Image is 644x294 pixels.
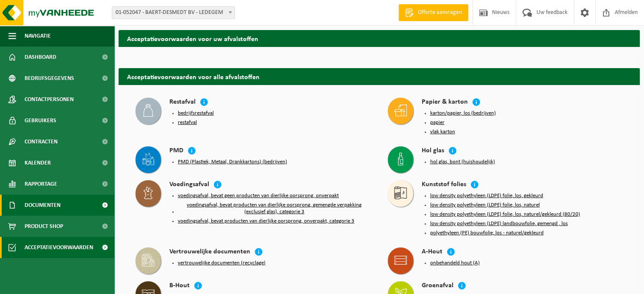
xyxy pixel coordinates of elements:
[430,260,480,267] button: onbehandeld hout (A)
[25,216,63,237] span: Product Shop
[25,195,61,216] span: Documenten
[112,7,235,19] span: 01-052047 - BAERT-DESMEDT BV - LEDEGEM
[430,202,540,209] button: low density polyethyleen (LDPE) folie, los, naturel
[178,202,371,215] button: voedingsafval, bevat producten van dierlijke oorsprong, gemengde verpakking (exclusief glas), cat...
[416,8,464,17] span: Offerte aanvragen
[178,218,354,225] button: voedingsafval, bevat producten van dierlijke oorsprong, onverpakt, categorie 3
[25,25,51,47] span: Navigatie
[25,173,57,195] span: Rapportage
[25,237,93,258] span: Acceptatievoorwaarden
[430,110,496,117] button: karton/papier, los (bedrijven)
[422,281,453,291] h4: Groenafval
[119,30,640,47] h2: Acceptatievoorwaarden voor uw afvalstoffen
[178,260,265,267] button: vertrouwelijke documenten (recyclage)
[178,119,197,126] button: restafval
[169,281,190,291] h4: B-Hout
[25,152,51,173] span: Kalender
[398,4,468,21] a: Offerte aanvragen
[422,98,468,107] h4: Papier & karton
[25,131,58,152] span: Contracten
[430,129,455,135] button: vlak karton
[169,98,196,107] h4: Restafval
[430,159,495,165] button: hol glas, bont (huishoudelijk)
[422,247,442,257] h4: A-Hout
[119,68,640,85] h2: Acceptatievoorwaarden voor alle afvalstoffen
[430,211,580,218] button: low density polyethyleen (LDPE) folie, los, naturel/gekleurd (80/20)
[25,89,74,110] span: Contactpersonen
[178,110,214,117] button: bedrijfsrestafval
[25,68,74,89] span: Bedrijfsgegevens
[430,220,568,227] button: low density polyethyleen (LDPE) landbouwfolie, gemengd , los
[430,192,543,199] button: low density polyethyleen (LDPE) folie, los, gekleurd
[25,47,56,68] span: Dashboard
[169,146,183,156] h4: PMD
[112,6,235,19] span: 01-052047 - BAERT-DESMEDT BV - LEDEGEM
[178,192,339,199] button: voedingsafval, bevat geen producten van dierlijke oorsprong, onverpakt
[430,230,544,236] button: polyethyleen (PE) bouwfolie, los - naturel/gekleurd
[25,110,56,131] span: Gebruikers
[178,159,287,165] button: PMD (Plastiek, Metaal, Drankkartons) (bedrijven)
[430,119,445,126] button: papier
[169,180,209,190] h4: Voedingsafval
[422,180,466,190] h4: Kunststof folies
[422,146,444,156] h4: Hol glas
[169,247,250,257] h4: Vertrouwelijke documenten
